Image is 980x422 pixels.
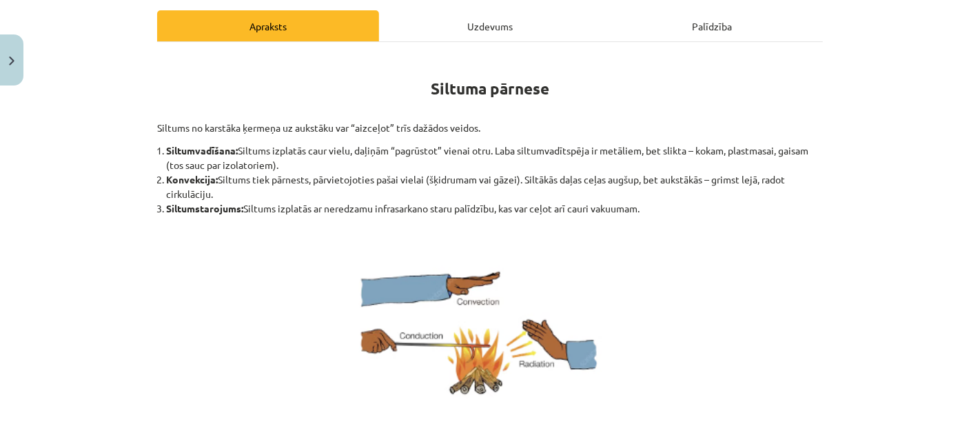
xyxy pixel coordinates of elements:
div: Palīdzība [601,10,823,41]
strong: Siltuma pārnese [431,79,549,99]
li: Siltums izplatās caur vielu, daļiņām “pagrūstot” vienai otru. Laba siltumvadītspēja ir metāliem, ... [166,143,823,172]
b: Konvekcija: [166,173,218,185]
li: Siltums tiek pārnests, pārvietojoties pašai vielai (šķidrumam vai gāzei). Siltākās daļas ceļas au... [166,172,823,201]
div: Uzdevums [379,10,601,41]
p: Siltums no karstāka ķermeņa uz aukstāku var “aizceļot” trīs dažādos veidos. [157,121,823,135]
div: Apraksts [157,10,379,41]
b: Siltumvadīšana: [166,144,238,157]
li: Siltums izplatās ar neredzamu infrasarkano staru palīdzību, kas var ceļot arī cauri vakuumam. [166,201,823,216]
img: icon-close-lesson-0947bae3869378f0d4975bcd49f059093ad1ed9edebbc8119c70593378902aed.svg [9,57,14,66]
b: Siltumstarojums: [166,202,243,214]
